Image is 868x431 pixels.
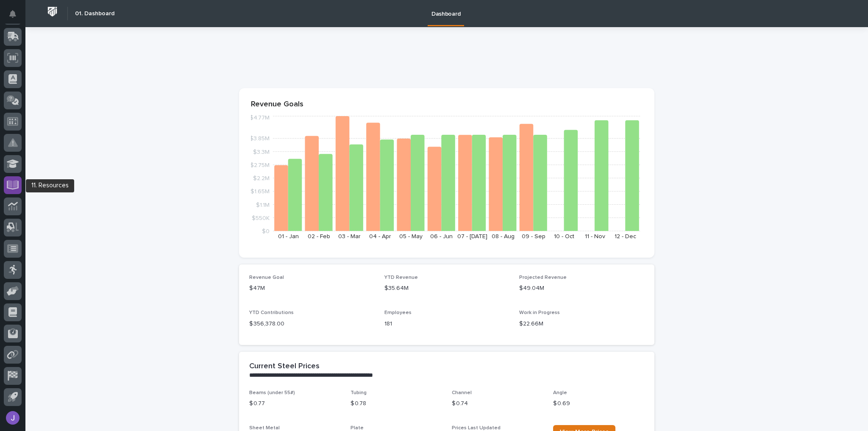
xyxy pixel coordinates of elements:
[452,399,543,408] p: $ 0.74
[250,189,270,195] tspan: $1.65M
[256,202,270,208] tspan: $1.1M
[457,234,487,239] text: 07 - [DATE]
[308,234,330,239] text: 02 - Feb
[399,234,423,239] text: 05 - May
[251,100,643,109] p: Revenue Goals
[4,5,22,23] button: Notifications
[519,275,567,280] span: Projected Revenue
[253,149,270,155] tspan: $3.3M
[249,425,280,431] span: Sheet Metal
[253,175,270,181] tspan: $2.2M
[384,310,412,315] span: Employees
[262,228,270,234] tspan: $0
[249,284,374,293] p: $47M
[522,234,545,239] text: 09 - Sep
[519,284,644,293] p: $49.04M
[278,234,299,239] text: 01 - Jan
[554,234,574,239] text: 10 - Oct
[249,320,374,328] p: $ 356,378.00
[351,399,442,408] p: $ 0.78
[249,310,294,315] span: YTD Contributions
[351,390,367,395] span: Tubing
[369,234,391,239] text: 04 - Apr
[452,390,472,395] span: Channel
[519,320,644,328] p: $22.66M
[249,362,320,371] h2: Current Steel Prices
[75,10,114,17] h2: 01. Dashboard
[384,320,509,328] p: 181
[250,115,270,121] tspan: $4.77M
[615,234,636,239] text: 12 - Dec
[45,4,60,19] img: Workspace Logo
[519,310,560,315] span: Work in Progress
[585,234,605,239] text: 11 - Nov
[4,409,22,427] button: users-avatar
[553,399,644,408] p: $ 0.69
[250,136,270,142] tspan: $3.85M
[384,275,418,280] span: YTD Revenue
[252,215,270,221] tspan: $550K
[430,234,453,239] text: 06 - Jun
[249,399,340,408] p: $ 0.77
[351,425,364,431] span: Plate
[338,234,361,239] text: 03 - Mar
[250,162,270,168] tspan: $2.75M
[452,425,501,431] span: Prices Last Updated
[11,10,22,24] div: Notifications
[492,234,515,239] text: 08 - Aug
[553,390,567,395] span: Angle
[249,275,284,280] span: Revenue Goal
[249,390,295,395] span: Beams (under 55#)
[384,284,509,293] p: $35.64M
